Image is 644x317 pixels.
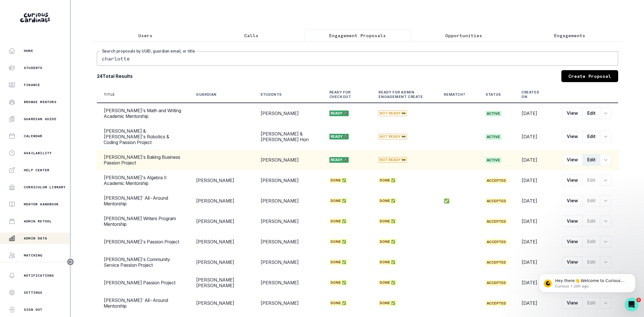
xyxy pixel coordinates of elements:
p: Admin Data [24,236,47,241]
span: accepted [486,280,507,286]
td: [PERSON_NAME]'s Baking Business Passion Project [97,150,189,170]
p: Finance [24,83,40,87]
button: View [562,131,583,142]
button: View [562,175,583,186]
button: Edit [582,108,600,119]
span: Done ✅ [329,218,347,224]
td: [PERSON_NAME] [254,150,322,170]
p: Availability [24,151,52,155]
span: Done ✅ [379,178,396,183]
button: row menu [600,195,611,207]
p: Engagements [554,32,585,39]
p: Browse Mentors [24,100,57,104]
p: Home [24,49,33,53]
td: [DATE] [515,170,555,191]
span: Done ✅ [329,239,347,245]
button: View [562,108,583,119]
b: 24 Total Results [97,73,133,80]
p: Mentor Handbook [24,202,59,207]
span: Done ✅ [329,300,347,306]
td: [PERSON_NAME] [254,293,322,313]
p: Engagement Proposals [329,32,386,39]
td: [PERSON_NAME] [189,232,254,252]
span: accepted [486,219,507,224]
button: row menu [600,256,611,268]
td: [PERSON_NAME] [PERSON_NAME] [189,272,254,293]
span: active [486,134,501,140]
button: row menu [600,236,611,247]
td: [DATE] [515,272,555,293]
span: accepted [486,198,507,204]
button: Toggle sidebar [67,258,74,266]
img: Curious Cardinals Logo [20,13,50,22]
p: Settings [24,290,43,295]
td: [PERSON_NAME] [254,252,322,272]
div: Status [486,92,501,97]
a: Create Proposal [561,70,618,82]
span: Ready 🚀 [329,134,349,139]
button: Edit [582,216,600,227]
td: [PERSON_NAME] & [PERSON_NAME]'s Robotics & Coding Passion Project [97,124,189,150]
div: Ready for Checkout [329,90,358,99]
span: Done ✅ [379,300,396,306]
button: row menu [600,131,611,142]
td: [DATE] [515,211,555,232]
span: accepted [486,260,507,265]
td: [PERSON_NAME]'s Algebra II Academic Mentorship [97,170,189,191]
iframe: Intercom live chat [625,298,638,311]
button: Edit [582,297,600,309]
td: [PERSON_NAME]'s Community Service Passion Project [97,252,189,272]
span: accepted [486,301,507,306]
span: active [486,111,501,116]
p: Sign Out [24,307,43,312]
button: View [562,236,583,247]
td: [PERSON_NAME] [189,252,254,272]
p: Opportunities [445,32,482,39]
td: [PERSON_NAME] [189,211,254,232]
span: Done ✅ [329,178,347,183]
button: Edit [582,131,600,142]
iframe: Intercom notifications message [530,262,644,302]
div: Created On [521,90,541,99]
td: [PERSON_NAME] [254,103,322,124]
td: [PERSON_NAME]'s Math and Writing Academic Mentorship [97,103,189,124]
p: Users [138,32,152,39]
span: Done ✅ [379,280,396,285]
p: Calendar [24,134,43,138]
p: Help Center [24,168,49,172]
button: Edit [582,236,600,247]
span: Not Ready 🚧 [379,110,407,116]
td: [DATE] [515,252,555,272]
div: Guardian [196,92,217,97]
span: 2 [636,298,641,302]
button: row menu [600,175,611,186]
td: [DATE] [515,232,555,252]
button: Edit [582,195,600,207]
span: Done ✅ [379,218,396,224]
span: accepted [486,178,507,183]
button: Edit [582,256,600,268]
td: [PERSON_NAME]'s Passion Project [97,232,189,252]
span: Ready 🚀 [329,157,349,163]
p: Students [24,66,43,70]
span: Done ✅ [379,198,396,204]
span: Ready 🚀 [329,110,349,116]
td: [PERSON_NAME] [189,293,254,313]
button: View [562,216,583,227]
span: Done ✅ [329,259,347,265]
p: Matching [24,253,43,258]
span: Done ✅ [329,280,347,285]
button: row menu [600,108,611,119]
button: View [562,154,583,166]
span: Done ✅ [379,259,396,265]
div: Students [260,92,282,97]
p: Admin Retool [24,219,52,224]
span: Done ✅ [379,239,396,245]
p: Guardian Guide [24,117,57,121]
p: Calls [244,32,258,39]
span: Not Ready 🚧 [379,134,407,139]
p: Curriculum Library [24,185,66,189]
